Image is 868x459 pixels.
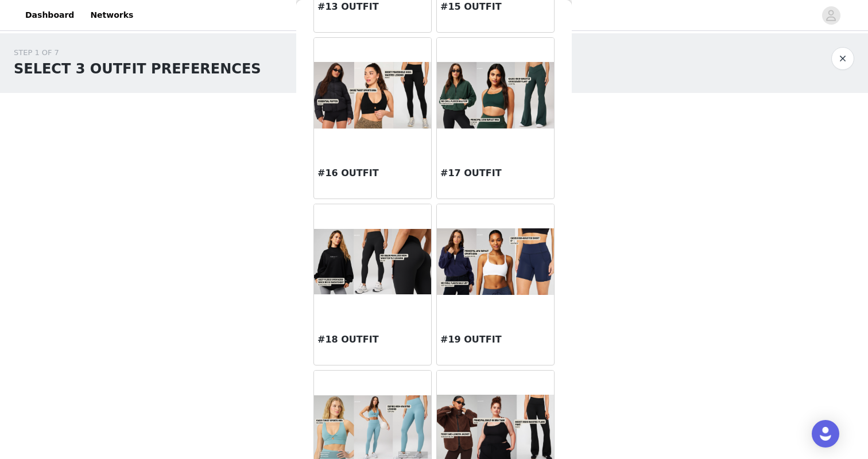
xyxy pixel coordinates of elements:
[314,62,431,129] img: #16 OUTFIT
[14,59,261,79] h1: SELECT 3 OUTFIT PREFERENCES
[826,6,836,25] div: avatar
[812,420,839,448] div: Open Intercom Messenger
[440,333,551,347] h3: #19 OUTFIT
[317,333,428,347] h3: #18 OUTFIT
[18,2,81,28] a: Dashboard
[14,47,261,59] div: STEP 1 OF 7
[440,166,551,180] h3: #17 OUTFIT
[314,229,431,294] img: #18 OUTFIT
[83,2,140,28] a: Networks
[317,166,428,180] h3: #16 OUTFIT
[437,62,554,128] img: #17 OUTFIT
[437,228,554,294] img: #19 OUTFIT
